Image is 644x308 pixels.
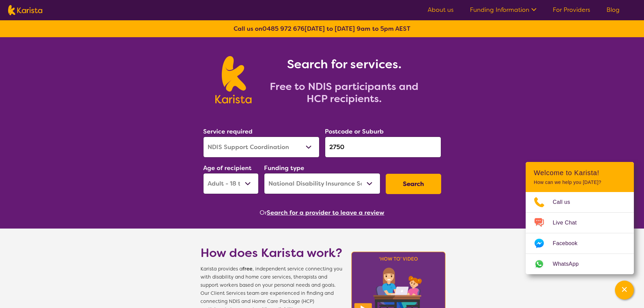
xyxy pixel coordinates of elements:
[470,6,536,14] a: Funding Information
[526,192,634,274] ul: Choose channel
[242,266,253,272] b: free
[553,218,585,228] span: Live Chat
[386,174,441,194] button: Search
[526,162,634,274] div: Channel Menu
[264,164,304,172] label: Funding type
[203,164,252,172] label: Age of recipient
[553,259,587,269] span: WhatsApp
[200,245,342,261] h1: How does Karista work?
[526,254,634,274] a: Web link opens in a new tab.
[325,137,441,158] input: Type
[8,5,42,15] img: Karista logo
[553,6,590,14] a: For Providers
[260,56,429,72] h1: Search for services.
[553,238,586,248] span: Facebook
[428,6,454,14] a: About us
[215,56,252,103] img: Karista logo
[325,127,384,136] label: Postcode or Suburb
[262,25,305,33] a: 0485 972 676
[260,208,267,218] span: Or
[534,180,626,185] p: How can we help you [DATE]?
[553,197,578,207] span: Call us
[234,25,410,33] b: Call us on [DATE] to [DATE] 9am to 5pm AEST
[534,169,626,177] h2: Welcome to Karista!
[606,6,620,14] a: Blog
[615,281,634,300] button: Channel Menu
[203,127,253,136] label: Service required
[267,208,384,218] button: Search for a provider to leave a review
[260,80,429,105] h2: Free to NDIS participants and HCP recipients.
